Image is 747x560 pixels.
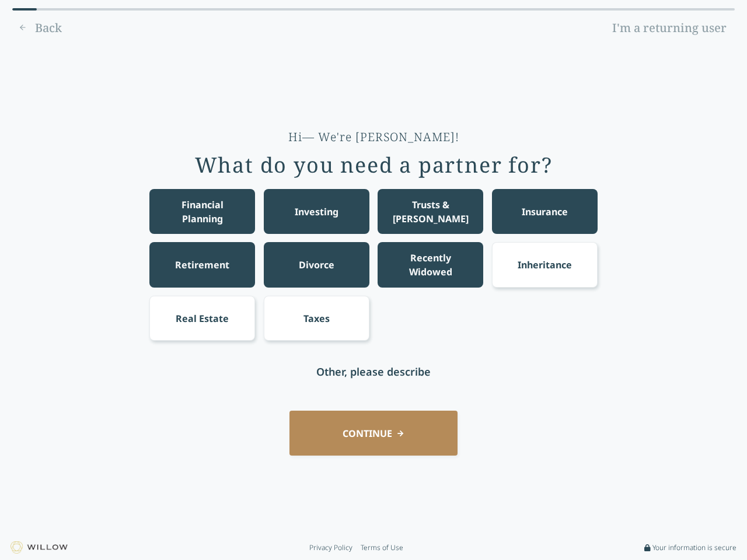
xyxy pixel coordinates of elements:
div: Real Estate [176,311,229,325]
div: What do you need a partner for? [195,153,553,177]
div: Financial Planning [160,198,245,226]
div: 0% complete [12,8,37,10]
a: I'm a returning user [604,19,735,37]
div: Divorce [299,258,334,272]
a: Privacy Policy [309,543,352,552]
a: Terms of Use [361,543,403,552]
div: Investing [295,205,338,219]
div: Trusts & [PERSON_NAME] [389,198,473,226]
div: Recently Widowed [389,251,473,279]
span: Your information is secure [652,543,736,552]
div: Other, please describe [316,363,431,380]
div: Insurance [522,205,568,219]
img: Willow logo [11,541,68,554]
div: Inheritance [518,258,572,272]
div: Retirement [175,258,229,272]
button: CONTINUE [289,411,458,456]
div: Hi— We're [PERSON_NAME]! [288,129,459,145]
div: Taxes [303,311,330,325]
